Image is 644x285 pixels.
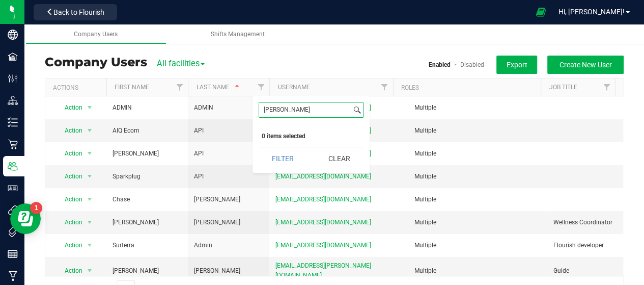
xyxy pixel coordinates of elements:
span: ADMIN [113,103,132,113]
span: [PERSON_NAME] [194,266,240,276]
a: Job Title [549,84,577,91]
a: Filter [171,79,188,96]
button: Clear [314,147,363,170]
inline-svg: Inventory [8,117,18,127]
span: [PERSON_NAME] [194,195,240,204]
inline-svg: Tags [8,227,18,237]
span: Back to Flourish [53,8,104,16]
a: Last Name [196,84,241,91]
a: Username [277,84,310,91]
span: Multiple [414,173,436,180]
span: select [83,215,96,229]
span: select [83,146,96,161]
span: API [194,149,204,159]
span: [PERSON_NAME] [113,266,159,276]
button: Filter [259,147,307,170]
span: All facilities [157,59,205,68]
inline-svg: Reports [8,249,18,259]
span: Action [55,192,83,206]
a: Filter [376,79,393,96]
input: Search [259,102,351,117]
span: [PERSON_NAME] [113,149,159,159]
span: API [194,172,204,182]
span: Action [55,215,83,229]
button: Create New User [547,56,624,74]
span: Multiple [414,127,436,134]
span: Action [55,146,83,161]
span: Guide [553,266,569,276]
div: Actions [53,84,102,91]
button: Back to Flourish [34,4,117,20]
inline-svg: Integrations [8,205,18,215]
span: Shifts Management [211,31,265,38]
span: select [83,169,96,184]
span: Action [55,169,83,184]
a: Filter [253,79,269,96]
span: select [83,238,96,252]
span: Action [55,264,83,278]
span: Multiple [414,104,436,111]
inline-svg: Facilities [8,51,18,62]
span: Action [55,123,83,138]
span: select [83,192,96,206]
span: Multiple [414,219,436,226]
span: Open Ecommerce Menu [529,2,552,22]
iframe: Resource center unread badge [30,202,42,214]
a: Filter [598,79,615,96]
span: AIQ Ecom [113,126,139,136]
a: Disabled [460,61,484,68]
span: Multiple [414,242,436,249]
span: Hi, [PERSON_NAME]! [558,8,625,16]
span: Sparkplug [113,172,141,182]
span: Multiple [414,196,436,203]
inline-svg: Configuration [8,73,18,84]
span: [PERSON_NAME] [194,218,240,227]
span: select [83,123,96,138]
span: Create New User [559,61,612,69]
inline-svg: Manufacturing [8,271,18,281]
h3: Company Users [45,56,147,69]
span: Company Users [74,31,118,38]
iframe: Resource center [10,203,41,234]
span: Chase [113,195,130,204]
inline-svg: Retail [8,139,18,149]
span: Export [507,61,527,69]
inline-svg: Distribution [8,95,18,106]
button: Export [496,56,537,74]
span: select [83,100,96,115]
span: Wellness Coordinator [553,218,612,227]
inline-svg: Users [8,161,18,171]
inline-svg: Company [8,30,18,40]
span: Action [55,100,83,115]
span: Action [55,238,83,252]
span: Admin [194,241,212,250]
a: Enabled [429,61,451,68]
inline-svg: User Roles [8,183,18,193]
span: Surterra [113,241,134,250]
a: First Name [115,84,149,91]
span: [PERSON_NAME] [113,218,159,227]
th: Roles [393,79,541,96]
div: 0 items selected [262,133,360,140]
span: Multiple [414,150,436,157]
span: API [194,126,204,136]
span: Flourish developer [553,241,604,250]
span: ADMIN [194,103,213,113]
span: select [83,264,96,278]
span: Multiple [414,267,436,274]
